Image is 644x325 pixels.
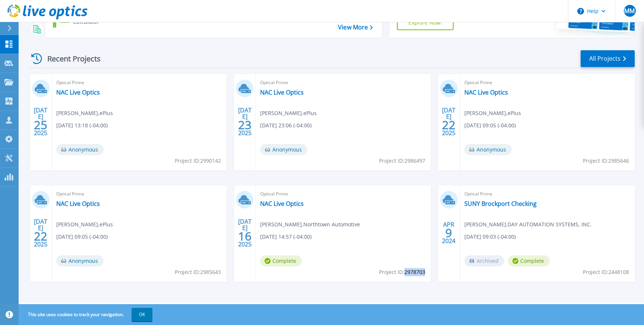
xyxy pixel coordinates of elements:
[34,122,47,128] span: 25
[56,79,222,87] span: Optical Prime
[338,24,373,31] a: View More
[379,157,425,165] span: Project ID: 2986497
[464,144,512,155] span: Anonymous
[464,121,516,130] span: [DATE] 09:05 (-04:00)
[238,219,252,246] div: [DATE] 2025
[464,255,504,267] span: Archived
[56,200,100,207] a: NAC Live Optics
[464,200,537,207] a: SUNY Brockport Checking
[464,79,630,87] span: Optical Prime
[238,233,252,239] span: 16
[442,108,456,135] div: [DATE] 2025
[464,89,508,96] a: NAC Live Optics
[260,109,317,117] span: [PERSON_NAME] , ePlus
[56,109,113,117] span: [PERSON_NAME] , ePlus
[464,190,630,198] span: Optical Prime
[442,219,456,246] div: APR 2024
[56,190,222,198] span: Optical Prime
[56,233,108,241] span: [DATE] 09:05 (-04:00)
[464,233,516,241] span: [DATE] 09:03 (-04:00)
[260,144,307,155] span: Anonymous
[397,15,454,30] a: Explore Now!
[581,50,635,67] a: All Projects
[624,8,635,14] span: MM
[34,108,48,135] div: [DATE] 2025
[508,255,550,267] span: Complete
[56,144,104,155] span: Anonymous
[238,108,252,135] div: [DATE] 2025
[34,233,47,239] span: 22
[445,230,452,236] span: 9
[442,122,455,128] span: 22
[175,157,221,165] span: Project ID: 2990142
[464,220,592,229] span: [PERSON_NAME] , DAY AUTOMATION SYSTEMS, INC.
[260,79,426,87] span: Optical Prime
[583,268,629,276] span: Project ID: 2448108
[238,122,252,128] span: 23
[260,121,312,130] span: [DATE] 23:06 (-04:00)
[56,121,108,130] span: [DATE] 13:18 (-04:00)
[132,308,152,321] button: OK
[175,268,221,276] span: Project ID: 2985643
[260,190,426,198] span: Optical Prime
[260,200,304,207] a: NAC Live Optics
[260,233,312,241] span: [DATE] 14:57 (-04:00)
[260,255,302,267] span: Complete
[56,89,100,96] a: NAC Live Optics
[56,220,113,229] span: [PERSON_NAME] , ePlus
[379,268,425,276] span: Project ID: 2978703
[260,220,360,229] span: [PERSON_NAME] , Northtown Automotive
[56,255,104,267] span: Anonymous
[464,109,521,117] span: [PERSON_NAME] , ePlus
[34,219,48,246] div: [DATE] 2025
[260,89,304,96] a: NAC Live Optics
[20,308,152,321] span: This site uses cookies to track your navigation.
[29,50,111,68] div: Recent Projects
[583,157,629,165] span: Project ID: 2985646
